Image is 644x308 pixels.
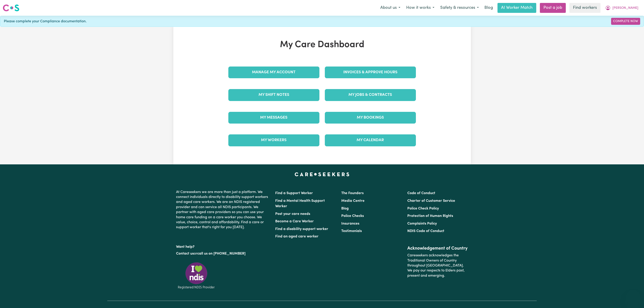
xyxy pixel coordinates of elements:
[540,3,566,13] a: Post a job
[3,3,19,13] a: Careseekers logo
[407,246,468,251] h2: Acknowledgement of Country
[275,235,319,238] a: Find an aged care worker
[407,207,439,210] a: Police Check Policy
[341,199,364,203] a: Media Centre
[612,6,638,11] span: [PERSON_NAME]
[275,199,325,208] a: Find a Mental Health Support Worker
[176,249,270,258] p: or
[407,222,437,225] a: Complaints Policy
[377,3,403,13] button: About us
[3,4,19,12] img: Careseekers logo
[341,222,359,225] a: Insurances
[497,3,536,13] a: AI Worker Match
[407,251,468,280] p: Careseekers acknowledges the Traditional Owners of Country throughout [GEOGRAPHIC_DATA]. We pay o...
[482,3,496,13] a: Blog
[275,220,314,223] a: Become a Care Worker
[228,112,319,124] a: My Messages
[275,227,328,231] a: Find a disability support worker
[295,172,349,176] a: Careseekers home page
[341,191,364,195] a: The Founders
[4,19,87,24] span: Please complete your Compliance documentation.
[228,134,319,146] a: My Workers
[325,134,416,146] a: My Calendar
[341,214,364,218] a: Police Checks
[176,188,270,232] p: At Careseekers we are more than just a platform. We connect individuals directly to disability su...
[602,3,641,13] button: My Account
[325,112,416,124] a: My Bookings
[407,191,435,195] a: Code of Conduct
[228,67,319,78] a: Manage My Account
[228,89,319,101] a: My Shift Notes
[611,18,640,25] a: Complete Now
[407,214,453,218] a: Protection of Human Rights
[325,89,416,101] a: My Jobs & Contracts
[626,290,640,304] iframe: Button to launch messaging window, conversation in progress
[407,199,455,203] a: Charter of Customer Service
[437,3,482,13] button: Safety & resources
[407,229,444,233] a: NDIS Code of Conduct
[197,252,245,255] a: call us on [PHONE_NUMBER]
[275,212,310,216] a: Post your care needs
[403,3,437,13] button: How it works
[275,191,313,195] a: Find a Support Worker
[341,207,349,210] a: Blog
[226,39,419,50] h1: My Care Dashboard
[341,229,362,233] a: Testimonials
[176,262,217,290] img: Registered NDIS provider
[176,252,194,255] a: Contact us
[176,243,270,249] p: Want help?
[569,3,600,13] a: Find workers
[325,67,416,78] a: Invoices & Approve Hours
